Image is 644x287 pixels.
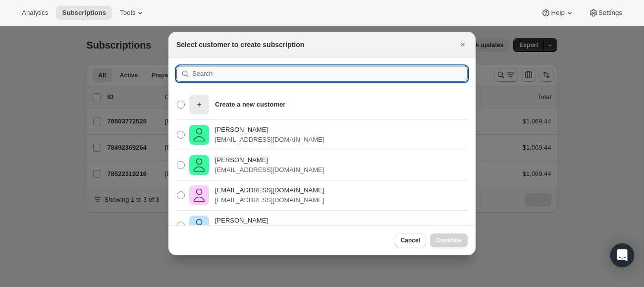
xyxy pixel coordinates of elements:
[583,6,628,20] button: Settings
[215,155,324,165] p: [PERSON_NAME]
[192,66,468,82] input: Search
[120,9,135,17] span: Tools
[401,236,420,244] span: Cancel
[215,165,324,175] p: [EMAIL_ADDRESS][DOMAIN_NAME]
[215,125,324,135] p: [PERSON_NAME]
[215,216,324,226] p: [PERSON_NAME]
[215,185,324,195] p: [EMAIL_ADDRESS][DOMAIN_NAME]
[16,6,54,20] button: Analytics
[62,9,106,17] span: Subscriptions
[395,233,426,247] button: Cancel
[22,9,48,17] span: Analytics
[215,195,324,205] p: [EMAIL_ADDRESS][DOMAIN_NAME]
[551,9,564,17] span: Help
[535,6,580,20] button: Help
[598,9,622,17] span: Settings
[176,40,304,50] h2: Select customer to create subscription
[114,6,151,20] button: Tools
[215,100,285,110] p: Create a new customer
[610,243,634,267] div: Open Intercom Messenger
[215,135,324,145] p: [EMAIL_ADDRESS][DOMAIN_NAME]
[56,6,112,20] button: Subscriptions
[456,38,470,52] button: Close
